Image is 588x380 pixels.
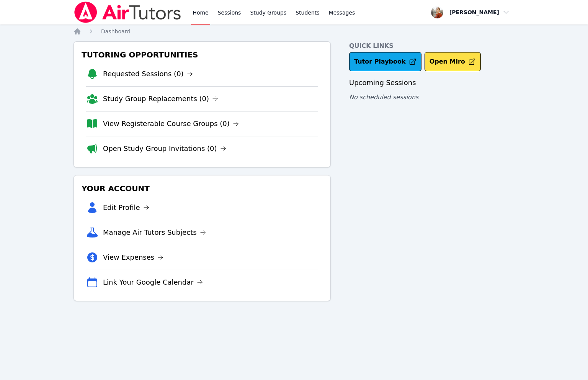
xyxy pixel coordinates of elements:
span: Dashboard [101,28,130,34]
a: View Registerable Course Groups (0) [103,118,239,129]
a: Manage Air Tutors Subjects [103,227,206,238]
span: Messages [329,9,355,16]
span: No scheduled sessions [349,93,418,101]
a: Requested Sessions (0) [103,69,193,79]
a: Edit Profile [103,202,149,213]
a: Study Group Replacements (0) [103,93,218,104]
a: Dashboard [101,28,130,35]
h4: Quick Links [349,41,514,51]
h3: Your Account [80,182,324,195]
nav: Breadcrumb [73,28,514,35]
h3: Tutoring Opportunities [80,48,324,62]
a: Open Study Group Invitations (0) [103,143,226,154]
img: Air Tutors [73,2,182,23]
a: View Expenses [103,252,163,263]
a: Link Your Google Calendar [103,277,203,288]
button: Open Miro [425,52,481,71]
a: Tutor Playbook [349,52,421,71]
h3: Upcoming Sessions [349,77,514,88]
